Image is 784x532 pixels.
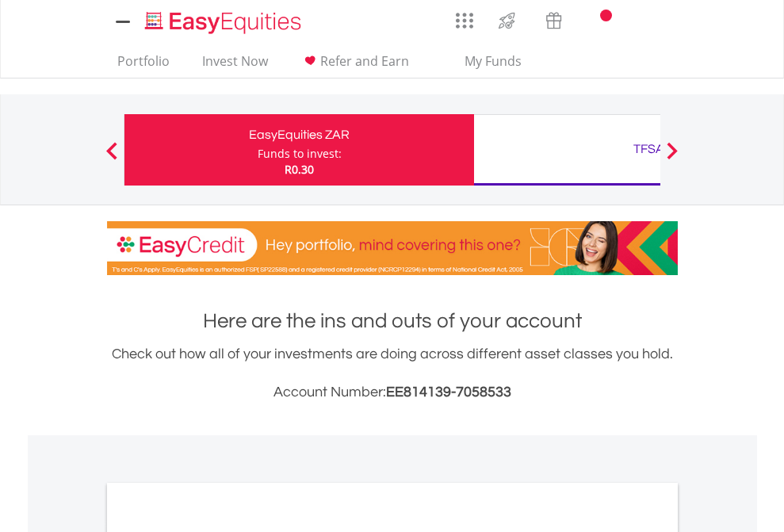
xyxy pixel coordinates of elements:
div: Funds to invest: [258,146,342,162]
span: EE814139-7058533 [386,385,511,400]
h3: Account Number: [107,381,678,404]
img: EasyCredit Promotion Banner [107,221,678,275]
span: R0.30 [285,162,314,177]
a: Invest Now [196,53,274,78]
h1: Here are the ins and outs of your account [107,307,678,335]
div: Check out how all of your investments are doing across different asset classes you hold. [107,343,678,404]
a: FAQ's and Support [618,4,658,36]
span: Refer and Earn [320,52,409,70]
a: Vouchers [530,4,577,33]
button: Next [656,150,688,166]
img: vouchers-v2.svg [541,8,567,33]
a: Portfolio [111,53,176,78]
a: Home page [139,4,308,36]
img: thrive-v2.svg [494,8,520,33]
div: EasyEquities ZAR [134,124,465,146]
a: My Profile [658,4,698,39]
img: grid-menu-icon.svg [456,12,473,29]
img: EasyEquities_Logo.png [142,10,308,36]
button: Previous [96,150,128,166]
span: My Funds [442,51,545,71]
a: AppsGrid [446,4,484,29]
a: Notifications [577,4,618,36]
a: Refer and Earn [294,53,415,78]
